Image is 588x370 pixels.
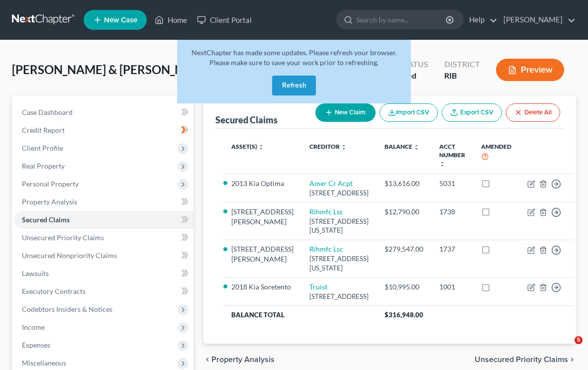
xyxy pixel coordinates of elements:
span: $316,948.00 [385,311,423,319]
i: unfold_more [439,161,445,167]
a: Home [150,11,192,29]
div: [STREET_ADDRESS][US_STATE] [309,254,369,273]
span: Income [22,323,45,331]
a: [PERSON_NAME] [498,11,576,29]
a: Secured Claims [14,211,194,229]
li: [STREET_ADDRESS][PERSON_NAME] [231,207,294,227]
a: Rihmfc Lsc [309,245,343,253]
a: Asset(s) unfold_more [231,143,264,150]
i: unfold_more [258,144,264,150]
div: Status [399,59,428,70]
span: Unsecured Nonpriority Claims [22,251,117,260]
a: Lawsuits [14,265,194,282]
div: [STREET_ADDRESS] [309,292,369,301]
button: Unsecured Priority Claims chevron_right [475,356,576,364]
span: Case Dashboard [22,108,73,116]
a: Help [464,11,497,29]
th: Amended [473,137,519,174]
th: Balance Total [223,306,377,324]
a: Export CSV [442,103,502,122]
button: New Claim [315,103,376,122]
a: Unsecured Nonpriority Claims [14,247,194,265]
i: chevron_left [203,356,211,364]
span: Miscellaneous [22,359,66,367]
span: Executory Contracts [22,287,86,295]
a: Amer Cr Acpt [309,179,353,187]
a: Acct Number unfold_more [439,143,465,167]
li: 2013 Kia Optima [231,179,294,188]
div: [STREET_ADDRESS][US_STATE] [309,217,369,235]
a: Executory Contracts [14,282,194,300]
div: District [444,59,480,70]
div: 1738 [439,207,465,217]
div: $10,995.00 [385,282,423,292]
a: Balance unfold_more [385,143,419,150]
i: unfold_more [413,144,419,150]
a: Unsecured Priority Claims [14,229,194,247]
div: $12,790.00 [385,207,423,217]
span: Client Profile [22,144,63,152]
div: Filed [399,70,428,82]
span: Codebtors Insiders & Notices [22,305,112,313]
span: Expenses [22,341,50,349]
li: [STREET_ADDRESS][PERSON_NAME] [231,244,294,264]
button: Preview [496,59,564,81]
span: Unsecured Priority Claims [475,356,568,364]
a: Case Dashboard [14,103,194,121]
input: Search by name... [356,10,447,29]
a: Client Portal [192,11,257,29]
a: Creditor unfold_more [309,143,347,150]
span: New Case [104,16,137,24]
button: chevron_left Property Analysis [203,356,275,364]
iframe: Intercom live chat [554,336,578,360]
button: Refresh [272,76,316,95]
div: 1001 [439,282,465,292]
div: RIB [444,70,480,82]
span: NextChapter has made some updates. Please refresh your browser. Please make sure to save your wor... [192,48,397,67]
span: Property Analysis [211,356,275,364]
a: Property Analysis [14,193,194,211]
span: Lawsuits [22,269,49,277]
a: Rihmfc Lsc [309,207,343,216]
a: Truist [309,282,327,291]
span: Unsecured Priority Claims [22,233,104,242]
span: [PERSON_NAME] & [PERSON_NAME] [12,62,213,77]
div: Secured Claims [215,114,278,126]
span: Property Analysis [22,197,77,206]
span: Secured Claims [22,215,70,224]
a: Credit Report [14,121,194,139]
button: Delete All [506,103,560,122]
li: 2018 Kia Soretento [231,282,294,292]
span: 5 [575,336,583,344]
div: $279,547.00 [385,244,423,254]
button: Import CSV [380,103,438,122]
span: Real Property [22,162,65,170]
div: 5031 [439,179,465,188]
span: Credit Report [22,126,65,134]
i: unfold_more [341,144,347,150]
span: Personal Property [22,180,79,188]
div: 1737 [439,244,465,254]
div: [STREET_ADDRESS] [309,188,369,198]
div: $13,616.00 [385,179,423,188]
